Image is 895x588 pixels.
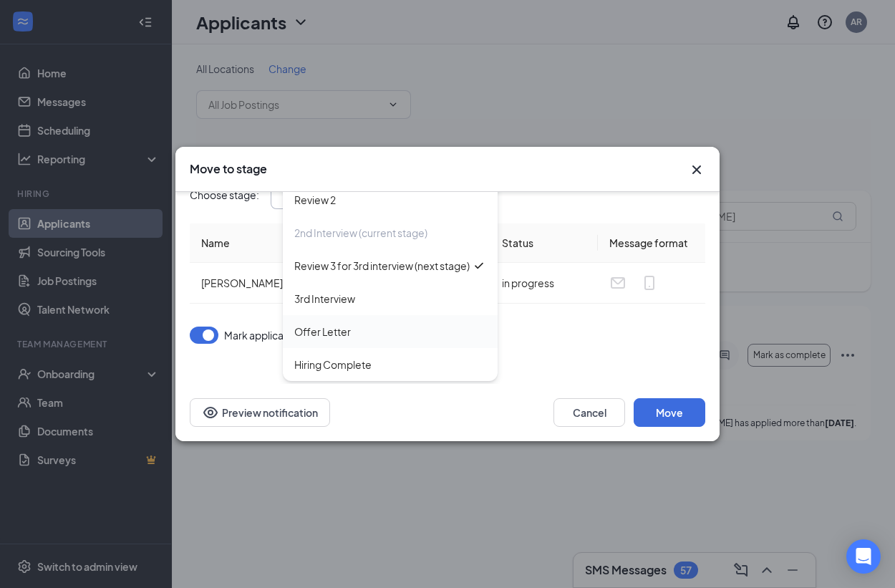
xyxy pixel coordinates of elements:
[641,274,658,291] svg: MobileSms
[190,161,267,177] h3: Move to stage
[490,223,598,263] th: Status
[202,404,219,421] svg: Eye
[294,291,355,307] div: 3rd Interview
[190,223,490,263] th: Name
[294,258,470,274] div: Review 3 for 3rd interview (next stage)
[294,357,372,372] div: Hiring Complete
[472,259,486,273] svg: Checkmark
[688,161,705,178] svg: Cross
[634,398,705,427] button: Move
[294,324,351,339] div: Offer Letter
[490,263,598,304] td: in progress
[190,398,330,427] button: Preview notificationEye
[688,161,705,178] button: Close
[294,192,336,208] div: Review 2
[846,539,881,574] div: Open Intercom Messenger
[598,223,705,263] th: Message format
[201,276,283,289] span: [PERSON_NAME]
[609,274,626,291] svg: Email
[190,187,259,203] span: Choose stage :
[294,225,427,241] div: 2nd Interview (current stage)
[553,398,625,427] button: Cancel
[224,327,453,344] span: Mark applicant(s) as Completed for 2nd Interview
